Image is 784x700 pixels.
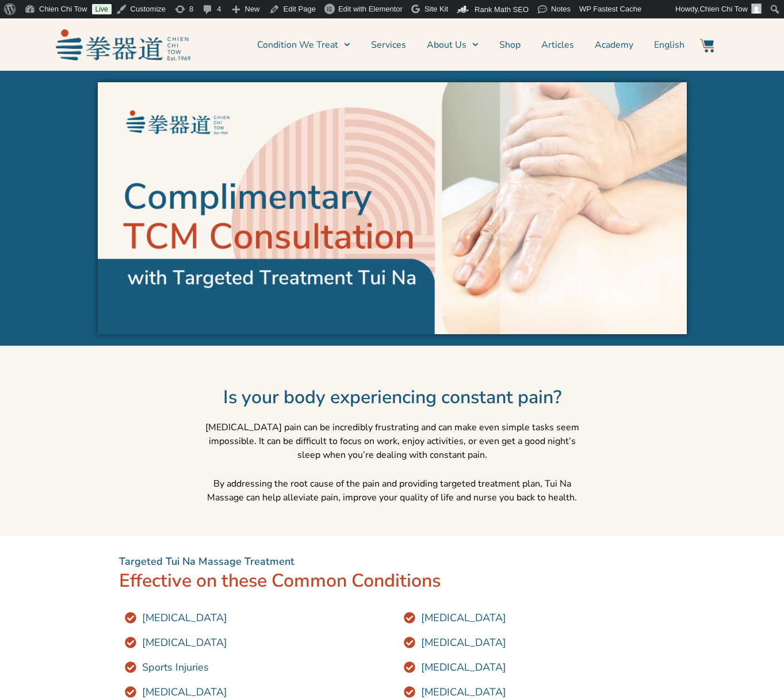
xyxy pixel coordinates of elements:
a: Live [92,4,112,14]
p: [MEDICAL_DATA] pain can be incredibly frustrating and can make even simple tasks seem impossible.... [200,420,585,462]
span: Chien Chi Tow [699,5,748,13]
span: [MEDICAL_DATA] [418,634,506,651]
span: Rank Math SEO [475,5,529,14]
span: Sports Injuries [139,659,209,675]
h2: Targeted Tui Na Massage Treatment [119,553,666,569]
a: Condition We Treat [257,30,350,59]
p: By addressing the root cause of the pain and providing targeted treatment plan, Tui Na Massage ca... [200,477,585,504]
a: English [654,30,684,59]
a: Services [371,30,406,59]
h2: Effective on these Common Conditions [119,569,666,592]
a: Articles [541,30,574,59]
span: Site Kit [424,5,448,13]
span: [MEDICAL_DATA] [418,684,506,700]
span: [MEDICAL_DATA] [139,610,227,626]
nav: Menu [196,30,685,59]
span: [MEDICAL_DATA] [418,659,506,675]
span: English [654,38,684,52]
span: [MEDICAL_DATA] [139,634,227,651]
h2: Is your body experiencing constant pain? [200,386,585,409]
a: Academy [595,30,633,59]
span: [MEDICAL_DATA] [139,684,227,700]
img: Website Icon-03 [700,39,714,52]
a: About Us [427,30,479,59]
span: Edit with Elementor [338,5,403,13]
a: Shop [499,30,521,59]
span: [MEDICAL_DATA] [418,610,506,626]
